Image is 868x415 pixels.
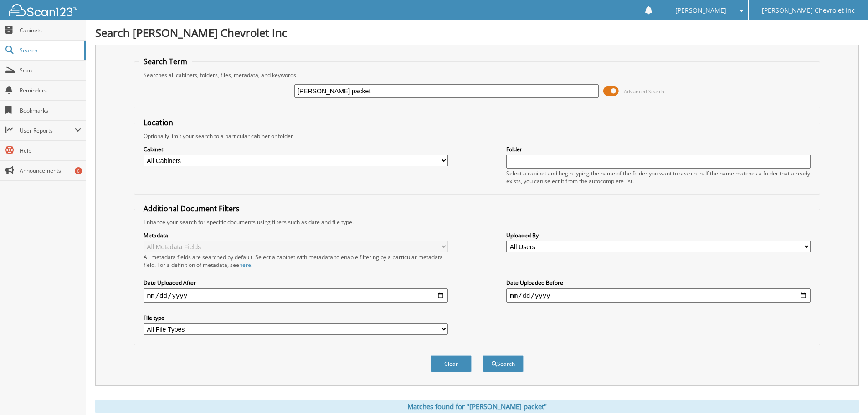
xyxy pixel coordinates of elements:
[9,4,77,16] img: scan123-logo-white.svg
[95,25,859,40] h1: Search [PERSON_NAME] Chevrolet Inc
[20,87,81,94] span: Reminders
[144,145,448,153] label: Cabinet
[139,56,192,67] legend: Search Term
[506,279,811,287] label: Date Uploaded Before
[20,107,81,114] span: Bookmarks
[139,218,815,226] div: Enhance your search for specific documents using filters such as date and file type.
[139,71,815,79] div: Searches all cabinets, folders, files, metadata, and keywords
[144,231,448,239] label: Metadata
[139,132,815,140] div: Optionally limit your search to a particular cabinet or folder
[144,314,448,322] label: File type
[506,288,811,303] input: end
[20,26,81,34] span: Cabinets
[20,127,75,134] span: User Reports
[431,355,472,372] button: Clear
[144,288,448,303] input: start
[144,253,448,269] div: All metadata fields are searched by default. Select a cabinet with metadata to enable filtering b...
[506,231,811,239] label: Uploaded By
[239,261,251,269] a: here
[762,8,855,13] span: [PERSON_NAME] Chevrolet Inc
[75,167,82,174] div: 6
[675,8,726,13] span: [PERSON_NAME]
[20,46,80,54] span: Search
[483,355,524,372] button: Search
[139,118,178,128] legend: Location
[506,169,811,185] div: Select a cabinet and begin typing the name of the folder you want to search in. If the name match...
[144,279,448,287] label: Date Uploaded After
[20,167,81,174] span: Announcements
[95,400,859,413] div: Matches found for "[PERSON_NAME] packet"
[20,147,81,154] span: Help
[624,88,664,95] span: Advanced Search
[506,145,811,153] label: Folder
[139,204,244,214] legend: Additional Document Filters
[20,67,81,74] span: Scan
